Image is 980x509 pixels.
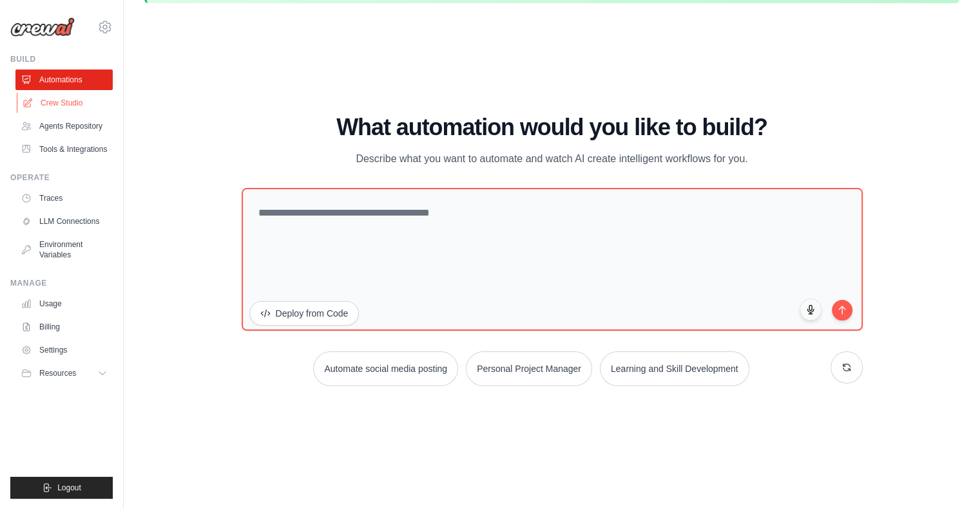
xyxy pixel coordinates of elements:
img: Logo [10,17,75,37]
div: Build [10,54,113,64]
span: Logout [57,483,81,493]
button: Learning and Skill Development [600,351,749,386]
a: Environment Variables [15,234,113,265]
button: Automate social media posting [313,351,458,386]
a: Billing [15,317,113,337]
a: Agents Repository [15,116,113,136]
a: LLM Connections [15,211,113,232]
a: Usage [15,293,113,314]
h1: What automation would you like to build? [242,115,863,140]
a: Traces [15,188,113,208]
div: Manage [10,278,113,288]
button: Deploy from Code [249,301,360,326]
a: Settings [15,340,113,360]
button: Logout [10,477,113,499]
button: Resources [15,363,113,384]
a: Tools & Integrations [15,139,113,160]
p: Describe what you want to automate and watch AI create intelligent workflows for you. [336,151,769,167]
div: Operate [10,172,113,183]
a: Crew Studio [17,93,114,113]
span: Resources [39,368,76,378]
button: Personal Project Manager [466,351,592,386]
a: Automations [15,69,113,90]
